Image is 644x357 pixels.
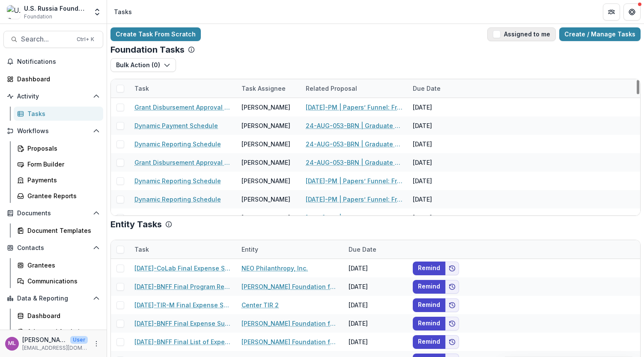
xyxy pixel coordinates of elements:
button: Open entity switcher [91,3,103,21]
button: Open Documents [3,206,103,220]
div: Task [129,240,236,259]
a: Grantees [14,258,103,272]
div: [PERSON_NAME] [241,103,290,112]
button: Add to friends [445,280,459,294]
p: [PERSON_NAME] [22,335,67,344]
div: Grantee Reports [27,191,96,200]
div: [DATE] [408,208,472,227]
button: Add to friends [445,335,459,349]
div: Related Proposal [301,79,408,98]
button: Remind [413,298,445,312]
a: Proposals [14,141,103,155]
button: Search... [3,31,103,48]
div: Dashboard [27,311,96,320]
img: U.S. Russia Foundation [7,5,21,19]
p: [EMAIL_ADDRESS][DOMAIN_NAME] [22,344,88,352]
a: 24-AUG-053-BRN | Graduate Research Cooperation Project 2.0 [306,121,402,130]
button: Partners [603,3,620,21]
a: [DATE]-BNFF Final Expense Summary [134,319,231,328]
div: Task [129,79,236,98]
div: Due Date [343,240,408,259]
div: Task Assignee [236,79,301,98]
a: [PERSON_NAME] Foundation for Freedom gGmbH [241,319,338,328]
a: Grant Disbursement Approval Form [134,158,231,167]
button: Open Data & Reporting [3,292,103,305]
a: [DATE]-PM | Papers’ Funnel: From the Emigrant Community Media to the Commercial Client Stream [306,103,402,112]
a: [DATE]-PM | Papers’ Funnel: From the Emigrant Community Media to the Commercial Client Stream [306,195,402,204]
div: Payments [27,176,96,184]
div: Tasks [114,7,132,16]
div: Due Date [408,84,446,93]
div: [DATE] [408,98,472,116]
a: 24-AUG-053-BRN | Graduate Research Cooperation Project 2.0 [306,140,402,149]
div: [DATE] [408,116,472,135]
button: Open Activity [3,89,103,103]
button: Remind [413,335,445,349]
div: Grantees [27,261,96,270]
div: [PERSON_NAME] [241,176,290,185]
button: Remind [413,262,445,275]
span: Foundation [24,13,52,21]
button: Assigned to me [487,27,556,41]
a: [DATE]-PM | Papers’ Funnel: From the Emigrant Community Media to the Commercial Client Stream [306,176,402,185]
a: Form Builder [14,157,103,171]
span: Contacts [17,244,89,252]
button: Bulk Action (0) [110,58,176,72]
a: Grant Disbursement Approval Form [134,103,231,112]
a: NEO Philanthropy, Inc. [241,264,308,273]
div: Form Builder [27,160,96,169]
button: Get Help [623,3,641,21]
nav: breadcrumb [110,6,135,18]
div: [PERSON_NAME] [241,121,290,130]
div: Tasks [27,109,96,118]
a: Dynamic Reporting Schedule [134,176,221,185]
span: Data & Reporting [17,295,89,302]
button: More [91,339,101,349]
button: Add to friends [445,298,459,312]
div: Communications [27,277,96,286]
a: Advanced Analytics [14,324,103,339]
a: Center TIR 2 [241,300,279,309]
button: Open Contacts [3,241,103,255]
a: Tasks [14,107,103,121]
div: Entity [236,240,343,259]
div: [DATE] [343,314,408,333]
div: [PERSON_NAME] [241,213,290,222]
span: Search... [21,35,72,43]
a: Dynamic Payment Schedule [134,213,218,222]
a: [DATE]-PM | Papers’ Funnel: From the Emigrant Community Media to the Commercial Client Stream [306,213,402,222]
a: Dashboard [3,72,103,86]
button: Remind [413,317,445,330]
div: [DATE] [343,259,408,277]
div: Related Proposal [301,84,362,93]
div: Due Date [343,245,382,254]
div: [DATE] [343,296,408,314]
p: Entity Tasks [110,219,162,229]
a: [DATE]-BNFF Final List of Expenses [134,337,231,346]
a: 24-AUG-053-BRN | Graduate Research Cooperation Project 2.0 [306,158,402,167]
button: Notifications [3,55,103,68]
a: [DATE]-CoLab Final Expense Summary [134,264,231,273]
div: Maria Lvova [8,341,16,346]
a: Document Templates [14,223,103,238]
div: [PERSON_NAME] [241,140,290,149]
a: [PERSON_NAME] Foundation for Freedom gGmbH [241,337,338,346]
div: [DATE] [408,172,472,190]
span: Documents [17,210,89,217]
div: [DATE] [408,190,472,208]
div: Task [129,84,154,93]
button: Add to friends [445,262,459,275]
button: Open Workflows [3,124,103,138]
span: Workflows [17,128,89,135]
a: Dynamic Payment Schedule [134,121,218,130]
div: Document Templates [27,226,96,235]
div: Proposals [27,144,96,153]
div: [DATE] [408,153,472,172]
p: User [70,336,88,344]
div: [DATE] [343,333,408,351]
a: [DATE]-TIR-M Final Expense Summary [134,300,231,309]
a: Create Task From Scratch [110,27,201,41]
